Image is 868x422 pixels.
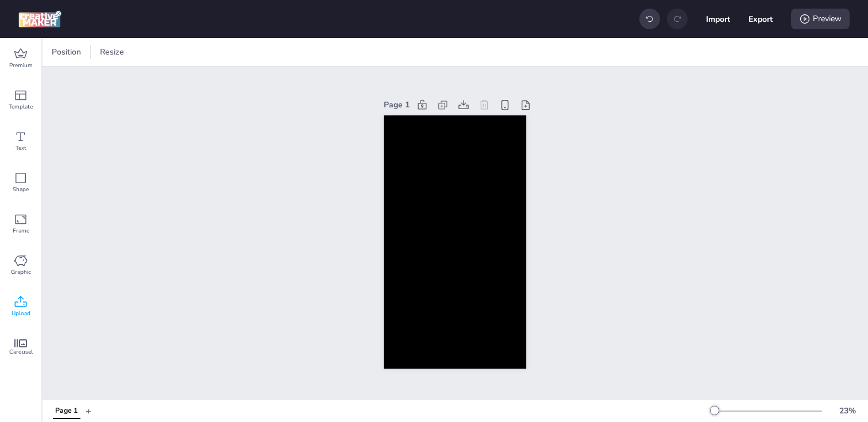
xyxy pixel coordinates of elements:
[749,7,773,31] button: Export
[86,401,91,421] button: +
[791,9,850,29] div: Preview
[18,10,61,28] img: logo Creative Maker
[13,185,29,194] span: Shape
[47,401,86,421] div: Tabs
[834,405,861,417] div: 23 %
[11,268,31,277] span: Graphic
[11,309,30,318] span: Upload
[13,226,29,235] span: Frame
[9,61,33,70] span: Premium
[49,46,83,58] span: Position
[706,7,730,31] button: Import
[9,347,33,357] span: Carousel
[384,99,410,111] div: Page 1
[98,46,126,58] span: Resize
[55,406,78,416] div: Page 1
[16,144,26,153] span: Text
[9,102,33,111] span: Template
